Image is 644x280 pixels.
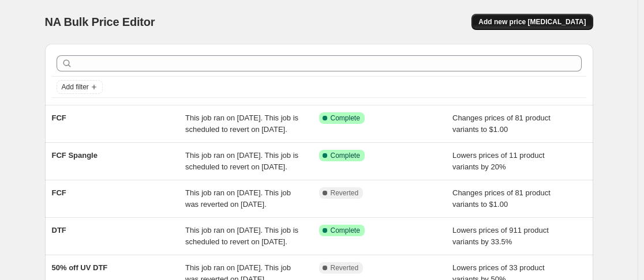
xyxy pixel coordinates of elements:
span: This job ran on [DATE]. This job is scheduled to revert on [DATE]. [185,113,298,134]
span: Complete [331,113,360,123]
span: Lowers prices of 911 product variants by 33.5% [452,226,549,246]
span: Complete [331,226,360,235]
span: Add filter [62,82,89,92]
span: Reverted [331,188,359,198]
span: NA Bulk Price Editor [45,16,155,28]
span: Changes prices of 81 product variants to $1.00 [452,188,551,209]
span: Reverted [331,263,359,273]
button: Add filter [57,80,103,94]
span: Add new price [MEDICAL_DATA] [478,17,586,27]
span: This job ran on [DATE]. This job is scheduled to revert on [DATE]. [185,151,298,171]
span: This job ran on [DATE]. This job is scheduled to revert on [DATE]. [185,226,298,246]
span: FCF [52,113,66,122]
span: Complete [331,151,360,160]
span: FCF [52,188,66,197]
span: DTF [52,226,66,234]
button: Add new price [MEDICAL_DATA] [471,14,593,30]
span: Changes prices of 81 product variants to $1.00 [452,113,551,134]
span: 50% off UV DTF [52,263,108,272]
span: This job ran on [DATE]. This job was reverted on [DATE]. [185,188,291,209]
span: Lowers prices of 11 product variants by 20% [452,151,545,171]
span: FCF Spangle [52,151,98,160]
